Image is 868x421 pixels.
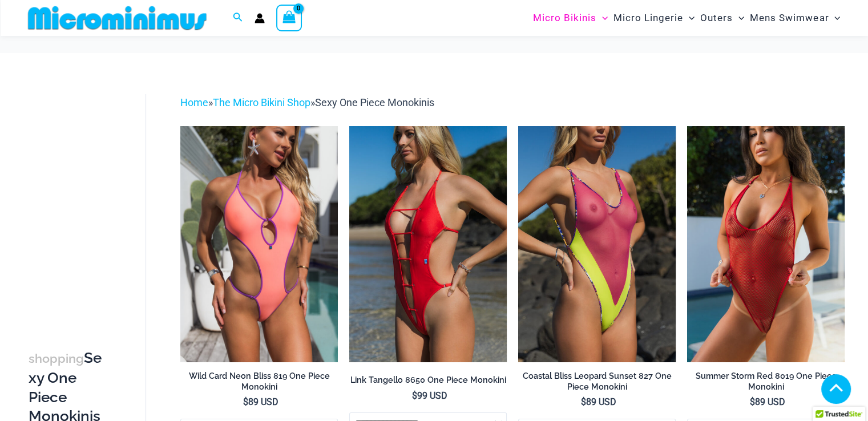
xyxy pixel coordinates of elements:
bdi: 89 USD [581,396,616,407]
img: Summer Storm Red 8019 One Piece 04 [687,126,845,362]
nav: Site Navigation [528,2,845,34]
h2: Coastal Bliss Leopard Sunset 827 One Piece Monokini [518,371,676,392]
span: $ [412,390,417,401]
span: shopping [29,351,84,366]
span: Micro Bikinis [533,3,596,33]
span: » » [180,96,434,108]
a: OutersMenu ToggleMenu Toggle [697,3,747,33]
iframe: TrustedSite Certified [29,85,131,313]
span: Outers [700,3,733,33]
h2: Link Tangello 8650 One Piece Monokini [349,375,507,386]
span: Menu Toggle [596,3,608,33]
a: Link Tangello 8650 One Piece Monokini 11Link Tangello 8650 One Piece Monokini 12Link Tangello 865... [349,126,507,362]
a: Micro BikinisMenu ToggleMenu Toggle [530,3,611,33]
a: Micro LingerieMenu ToggleMenu Toggle [611,3,697,33]
h2: Wild Card Neon Bliss 819 One Piece Monokini [180,371,338,392]
img: MM SHOP LOGO FLAT [23,5,211,31]
span: Micro Lingerie [613,3,683,33]
a: Wild Card Neon Bliss 819 One Piece 04Wild Card Neon Bliss 819 One Piece 05Wild Card Neon Bliss 81... [180,126,338,362]
img: Link Tangello 8650 One Piece Monokini 11 [349,126,507,362]
img: Wild Card Neon Bliss 819 One Piece 04 [180,126,338,362]
a: Summer Storm Red 8019 One Piece Monokini [687,371,845,396]
bdi: 89 USD [750,396,785,407]
a: The Micro Bikini Shop [213,96,310,108]
img: Coastal Bliss Leopard Sunset 827 One Piece Monokini 06 [518,126,676,362]
a: Coastal Bliss Leopard Sunset 827 One Piece Monokini 06Coastal Bliss Leopard Sunset 827 One Piece ... [518,126,676,362]
a: View Shopping Cart, empty [276,5,302,31]
a: Search icon link [233,11,243,25]
span: Mens Swimwear [750,3,829,33]
span: Sexy One Piece Monokinis [315,96,434,108]
span: Menu Toggle [683,3,695,33]
span: $ [581,396,586,407]
a: Wild Card Neon Bliss 819 One Piece Monokini [180,371,338,396]
a: Coastal Bliss Leopard Sunset 827 One Piece Monokini [518,371,676,396]
a: Home [180,96,208,108]
a: Account icon link [255,13,265,23]
a: Mens SwimwearMenu ToggleMenu Toggle [747,3,843,33]
bdi: 99 USD [412,390,447,401]
a: Link Tangello 8650 One Piece Monokini [349,375,507,390]
span: $ [243,396,248,407]
span: Menu Toggle [733,3,744,33]
h2: Summer Storm Red 8019 One Piece Monokini [687,371,845,392]
a: Summer Storm Red 8019 One Piece 04Summer Storm Red 8019 One Piece 03Summer Storm Red 8019 One Pie... [687,126,845,362]
span: $ [750,396,755,407]
span: Menu Toggle [829,3,840,33]
bdi: 89 USD [243,396,278,407]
